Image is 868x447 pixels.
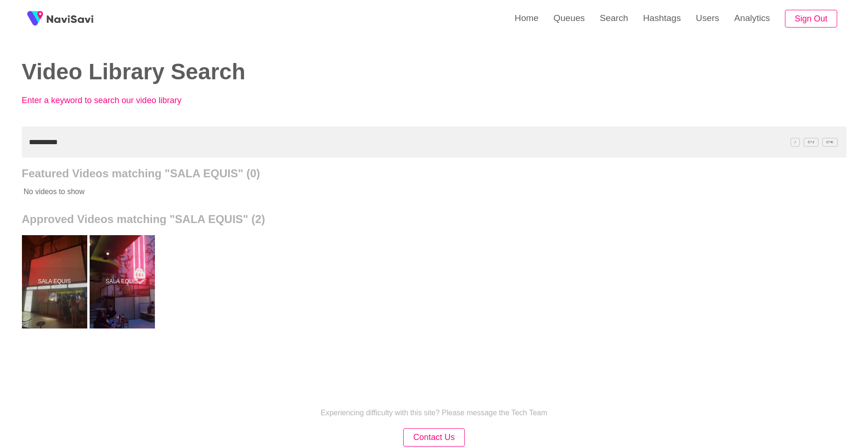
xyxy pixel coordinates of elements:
p: Experiencing difficulty with this site? Please message the Tech Team [321,409,547,417]
a: SALA EQUISSALA EQUIS [22,235,90,328]
a: SALA EQUISSALA EQUIS [90,235,157,328]
p: Enter a keyword to search our video library [22,96,227,105]
a: Contact Us [403,433,464,441]
h2: Video Library Search [22,60,420,84]
span: C^J [804,138,819,147]
img: fireSpot [23,7,47,30]
button: Contact Us [403,428,464,447]
span: C^K [822,138,838,147]
h2: Featured Videos matching "SALA EQUIS" (0) [22,167,847,180]
h2: Approved Videos matching "SALA EQUIS" (2) [22,213,847,226]
button: Sign Out [785,10,837,28]
p: No videos to show [22,180,764,203]
img: fireSpot [47,14,93,23]
span: / [791,138,800,147]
